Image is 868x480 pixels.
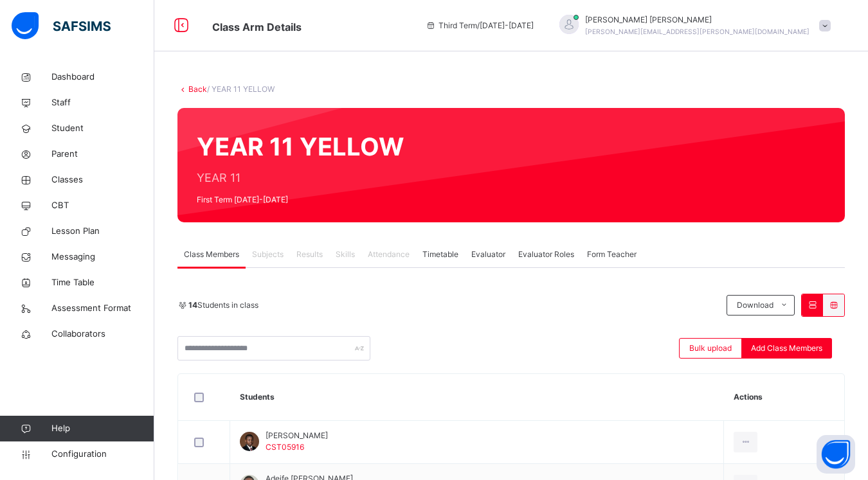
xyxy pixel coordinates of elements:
[207,84,275,94] span: / YEAR 11 YELLOW
[266,442,304,452] span: CST05916
[51,225,154,238] span: Lesson Plan
[336,249,355,260] span: Skills
[817,435,855,474] button: Open asap
[51,302,154,315] span: Assessment Format
[51,328,154,341] span: Collaborators
[51,122,154,135] span: Student
[51,199,154,212] span: CBT
[184,249,239,260] span: Class Members
[751,342,822,354] span: Add Class Members
[51,422,154,435] span: Help
[51,251,154,263] span: Messaging
[51,71,154,84] span: Dashboard
[51,276,154,289] span: Time Table
[12,12,111,39] img: safsims
[252,249,284,260] span: Subjects
[51,173,154,186] span: Classes
[724,374,844,421] th: Actions
[51,148,154,161] span: Parent
[518,249,574,260] span: Evaluator Roles
[296,249,323,260] span: Results
[51,448,154,461] span: Configuration
[51,96,154,109] span: Staff
[368,249,410,260] span: Attendance
[547,14,837,37] div: KennethJacob
[587,249,637,260] span: Form Teacher
[426,20,534,31] span: session/term information
[188,299,258,311] span: Students in class
[422,249,458,260] span: Timetable
[585,14,809,26] span: [PERSON_NAME] [PERSON_NAME]
[188,84,207,94] a: Back
[230,374,724,421] th: Students
[689,342,732,354] span: Bulk upload
[585,28,809,35] span: [PERSON_NAME][EMAIL_ADDRESS][PERSON_NAME][DOMAIN_NAME]
[737,299,773,311] span: Download
[188,300,197,310] b: 14
[197,194,404,206] span: First Term [DATE]-[DATE]
[266,430,328,441] span: [PERSON_NAME]
[471,249,505,260] span: Evaluator
[212,21,302,33] span: Class Arm Details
